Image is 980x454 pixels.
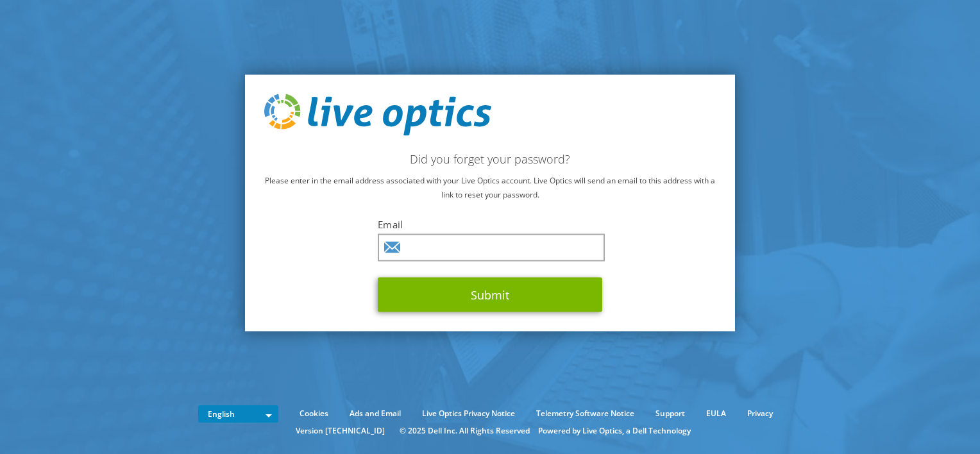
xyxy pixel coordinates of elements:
a: Live Optics Privacy Notice [412,407,525,421]
label: Email [378,218,602,231]
li: Version [TECHNICAL_ID] [289,424,391,438]
img: live_optics_svg.svg [264,94,491,136]
li: Powered by Live Optics, a Dell Technology [538,424,691,438]
a: Support [646,407,695,421]
a: Cookies [290,407,338,421]
a: EULA [697,407,736,421]
a: Privacy [738,407,782,421]
a: Telemetry Software Notice [527,407,644,421]
li: © 2025 Dell Inc. All Rights Reserved [393,424,536,438]
p: Please enter in the email address associated with your Live Optics account. Live Optics will send... [264,174,716,202]
button: Submit [378,278,602,312]
h2: Did you forget your password? [264,152,716,166]
a: Ads and Email [340,407,410,421]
